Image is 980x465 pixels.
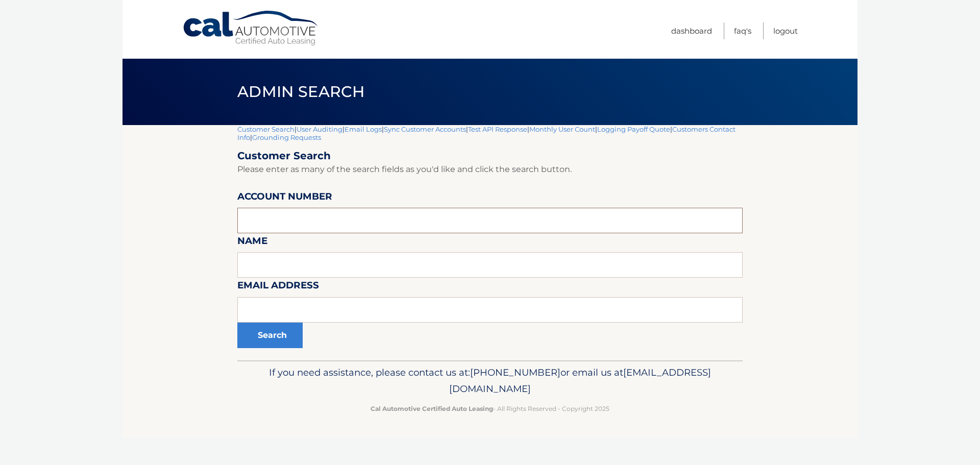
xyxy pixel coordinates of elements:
[252,133,321,141] a: Grounding Requests
[734,22,751,39] a: FAQ's
[529,125,595,133] a: Monthly User Count
[237,150,743,162] h2: Customer Search
[237,125,295,133] a: Customer Search
[237,125,743,360] div: | | | | | | | |
[597,125,670,133] a: Logging Payoff Quote
[244,364,736,397] p: If you need assistance, please contact us at: or email us at
[237,233,267,252] label: Name
[468,125,527,133] a: Test API Response
[182,10,320,46] a: Cal Automotive
[384,125,466,133] a: Sync Customer Accounts
[773,22,798,39] a: Logout
[345,125,382,133] a: Email Logs
[237,189,332,208] label: Account Number
[237,162,743,177] p: Please enter as many of the search fields as you'd like and click the search button.
[371,405,493,412] strong: Cal Automotive Certified Auto Leasing
[237,323,303,348] button: Search
[671,22,712,39] a: Dashboard
[297,125,342,133] a: User Auditing
[244,403,736,414] p: - All Rights Reserved - Copyright 2025
[237,278,319,297] label: Email Address
[237,82,364,101] span: Admin Search
[237,125,736,141] a: Customers Contact Info
[470,366,560,378] span: [PHONE_NUMBER]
